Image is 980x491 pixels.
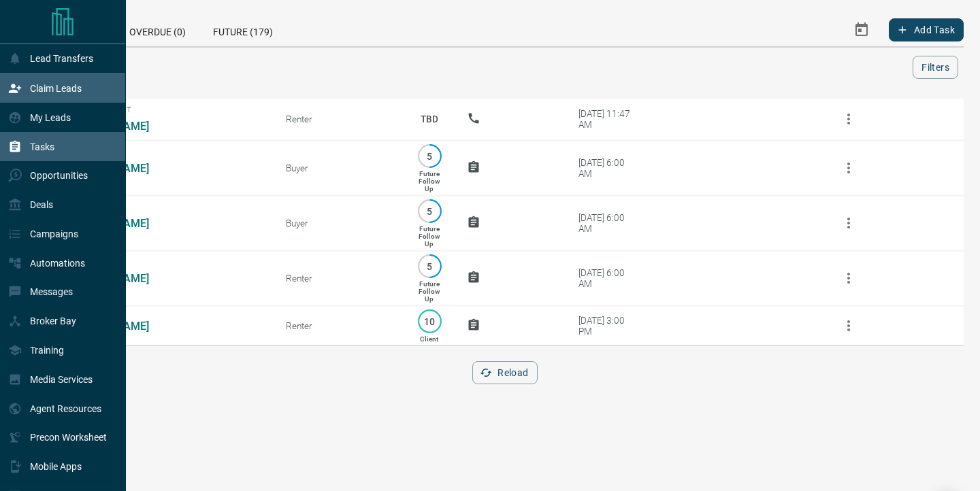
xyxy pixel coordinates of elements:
[578,315,636,337] div: [DATE] 3:00 PM
[845,14,878,46] button: Select Date Range
[425,261,435,271] p: 5
[578,267,636,289] div: [DATE] 6:00 AM
[425,206,435,216] p: 5
[286,114,391,124] div: Renter
[412,101,446,137] p: TBD
[116,14,199,46] div: Overdue (0)
[286,320,391,331] div: Renter
[913,56,958,79] button: Filters
[420,335,438,343] p: Client
[578,157,636,179] div: [DATE] 6:00 AM
[425,151,435,161] p: 5
[67,105,265,114] span: Viewing Request
[472,361,537,384] button: Reload
[419,225,440,248] p: Future Follow Up
[286,273,391,284] div: Renter
[286,218,391,228] div: Buyer
[578,108,636,130] div: [DATE] 11:47 AM
[578,212,636,234] div: [DATE] 6:00 AM
[889,18,964,41] button: Add Task
[286,163,391,173] div: Buyer
[425,316,435,326] p: 10
[199,14,287,46] div: Future (179)
[419,280,440,303] p: Future Follow Up
[419,170,440,192] p: Future Follow Up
